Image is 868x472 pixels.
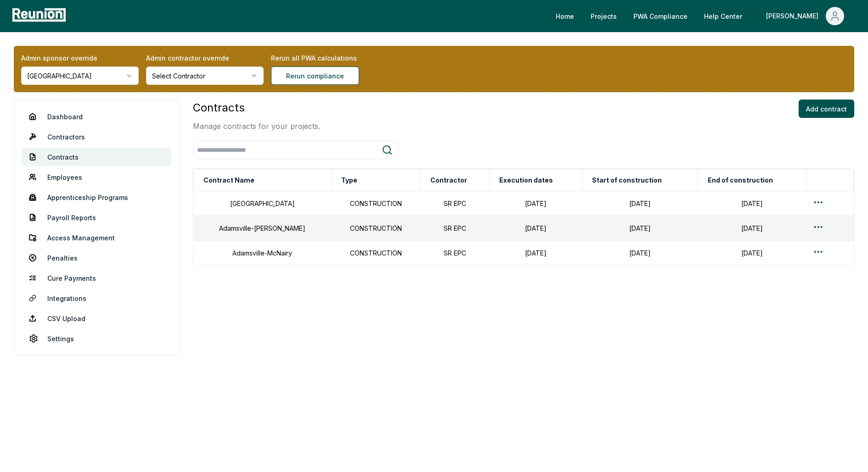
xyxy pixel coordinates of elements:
p: Manage contracts for your projects. [193,121,320,132]
a: Dashboard [22,107,171,126]
a: Projects [583,7,624,25]
a: Payroll Reports [22,208,171,227]
td: CONSTRUCTION [331,191,420,216]
a: Penalties [22,249,171,267]
a: Cure Payments [22,269,171,287]
nav: Main [548,7,859,25]
td: Adamsville-[PERSON_NAME] [194,216,332,241]
td: [GEOGRAPHIC_DATA] [194,191,332,216]
td: [DATE] [582,241,698,266]
a: Help Center [697,7,750,25]
h3: Contracts [193,100,320,116]
button: Contract Name [202,171,256,189]
button: Contractor [428,171,469,189]
a: Apprenticeship Programs [22,188,171,206]
td: CONSTRUCTION [331,241,420,266]
button: Rerun compliance [271,67,359,85]
td: [DATE] [582,216,698,241]
td: SR EPC [420,191,489,216]
td: SR EPC [420,216,489,241]
td: SR EPC [420,241,489,266]
a: Contracts [22,148,171,166]
button: Add contract [799,100,854,118]
td: CONSTRUCTION [331,216,420,241]
td: [DATE] [698,191,807,216]
a: Settings [22,329,171,348]
a: PWA Compliance [626,7,695,25]
label: Admin sponsor override [21,53,139,63]
label: Admin contractor override [146,53,264,63]
label: Rerun all PWA calculations [271,53,389,63]
a: Access Management [22,228,171,247]
td: Adamsville-McNairy [194,241,332,266]
a: Employees [22,168,171,186]
a: Integrations [22,289,171,307]
button: [PERSON_NAME] [759,7,851,25]
a: CSV Upload [22,309,171,328]
button: End of construction [706,171,775,189]
button: Start of construction [590,171,664,189]
button: Execution dates [497,171,555,189]
a: Contractors [22,128,171,146]
td: [DATE] [698,216,807,241]
a: Home [548,7,581,25]
div: [PERSON_NAME] [766,7,822,25]
td: [DATE] [489,191,582,216]
td: [DATE] [698,241,807,266]
td: [DATE] [582,191,698,216]
td: [DATE] [489,216,582,241]
td: [DATE] [489,241,582,266]
button: Type [339,171,359,189]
